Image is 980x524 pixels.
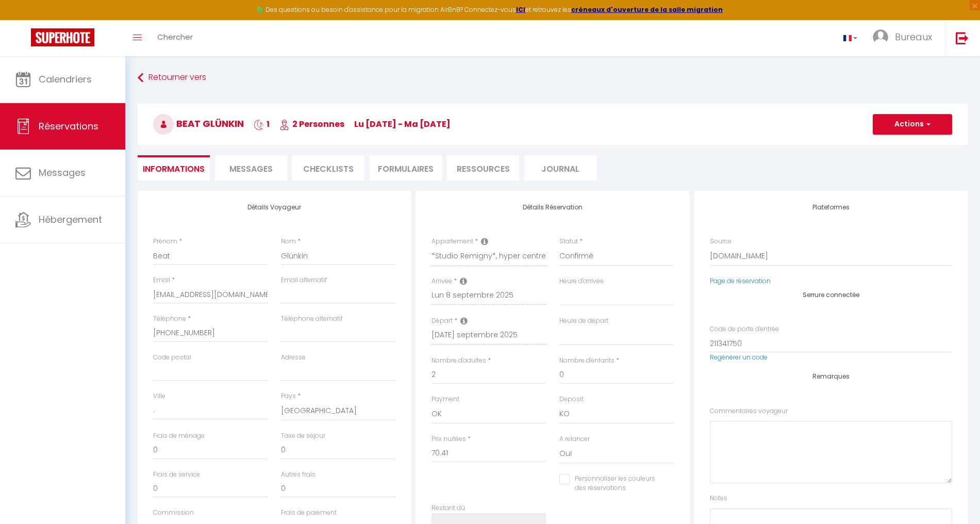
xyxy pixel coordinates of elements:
[229,163,273,175] span: Messages
[281,470,315,480] label: Autres frais
[431,356,486,366] label: Nombre d'adultes
[873,114,952,135] button: Actions
[710,406,788,416] label: Commentaires voyageur
[153,117,244,130] span: Beat Glünkin
[559,276,604,286] label: Heure d'arrivée
[8,4,39,35] button: Ouvrir le widget de chat LiveChat
[153,275,170,285] label: Email
[571,5,723,14] a: créneaux d'ouverture de la salle migration
[39,73,92,86] span: Calendriers
[281,237,296,247] label: Nom
[281,508,337,518] label: Frais de paiement
[431,204,674,211] h4: Détails Réservation
[431,237,473,247] label: Appartement
[431,316,453,326] label: Départ
[447,155,519,181] li: Ressources
[39,213,102,226] span: Hébergement
[710,237,732,247] label: Source
[31,28,94,46] img: Super Booking
[559,316,608,326] label: Heure de départ
[138,69,968,87] a: Retourner vers
[138,155,210,181] li: Informations
[865,20,945,56] a: ... Bureaux
[710,324,779,334] label: Code de porte d'entrée
[370,155,442,181] li: FORMULAIRES
[153,353,191,363] label: Code postal
[281,314,343,324] label: Téléphone alternatif
[39,166,86,179] span: Messages
[281,353,306,363] label: Adresse
[153,204,395,211] h4: Détails Voyageur
[153,508,194,518] label: Commission
[153,391,165,401] label: Ville
[710,353,768,362] a: Regénérer un code
[516,5,525,14] a: ICI
[710,291,952,299] h4: Serrure connectée
[150,20,201,56] a: Chercher
[153,314,186,324] label: Téléphone
[39,120,98,133] span: Réservations
[279,118,344,130] span: 2 Personnes
[559,395,584,404] label: Deposit
[431,434,466,444] label: Prix nuitées
[559,237,578,247] label: Statut
[281,391,296,401] label: Pays
[710,494,727,503] label: Notes
[431,276,452,286] label: Arrivée
[153,237,177,247] label: Prénom
[710,204,952,211] h4: Plateformes
[153,470,200,480] label: Frais de service
[153,431,205,441] label: Frais de ménage
[431,503,465,513] label: Restant dû
[431,395,459,404] label: Payment
[524,155,596,181] li: Journal
[895,30,932,43] span: Bureaux
[873,29,888,45] img: ...
[281,275,327,285] label: Email alternatif
[956,31,969,44] img: logout
[559,356,614,366] label: Nombre d'enfants
[254,118,270,130] span: 1
[559,434,590,444] label: A relancer
[710,276,771,285] a: Page de réservation
[281,431,325,441] label: Taxe de séjour
[292,155,364,181] li: CHECKLISTS
[710,373,952,380] h4: Remarques
[157,31,193,42] span: Chercher
[354,118,451,130] span: lu [DATE] - ma [DATE]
